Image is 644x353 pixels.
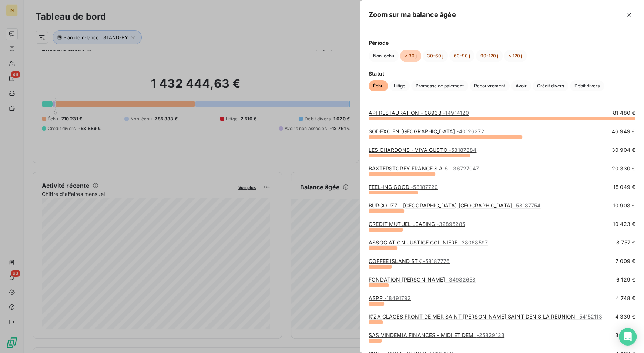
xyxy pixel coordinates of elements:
[470,80,510,91] button: Recouvrement
[511,80,531,91] button: Avoir
[369,10,456,20] h5: Zoom sur ma balance âgée
[369,295,411,301] a: ASPP
[616,294,635,302] span: 4 748 €
[369,110,469,116] a: API RESTAURATION - 08938
[369,202,540,209] a: BURGOUZZ - [GEOGRAPHIC_DATA] [GEOGRAPHIC_DATA]
[476,50,503,62] button: 90-120 j
[369,313,602,320] a: K'ZA GLACES FRONT DE MER SAINT [PERSON_NAME] SAINT DENIS LA REUNION
[616,276,635,283] span: 6 129 €
[514,202,540,209] span: - 58187754
[443,110,469,116] span: - 14914120
[369,276,476,283] a: FONDATION [PERSON_NAME]
[616,257,635,265] span: 7 009 €
[612,128,635,135] span: 46 949 €
[369,332,504,338] a: SAS VINDEMIA FINANCES - MIDI ET DEMI
[577,313,602,320] span: - 54152113
[369,165,479,171] a: BAXTERSTOREY FRANCE S.A.S.
[477,332,504,338] span: - 25829123
[389,80,410,91] button: Litige
[369,70,635,77] span: Statut
[615,332,635,339] span: 3 960 €
[369,147,476,153] a: LES CHARDONS - VIVA GUSTO
[459,239,488,246] span: - 38068597
[369,258,450,264] a: COFFEE ISLAND STK
[384,295,411,301] span: - 18491792
[369,184,438,190] a: FEEL-ING GOOD
[447,276,476,283] span: - 34982658
[616,239,635,246] span: 8 757 €
[619,328,637,346] div: Open Intercom Messenger
[456,128,484,134] span: - 40126272
[369,39,635,47] span: Période
[613,202,635,209] span: 10 908 €
[533,80,568,91] button: Crédit divers
[615,313,635,320] span: 4 339 €
[400,50,421,62] button: < 30 j
[613,109,635,117] span: 81 480 €
[504,50,527,62] button: > 120 j
[570,80,604,91] button: Débit divers
[369,221,465,227] a: CREDIT MUTUEL LEASING
[423,50,448,62] button: 30-60 j
[449,50,474,62] button: 60-90 j
[369,50,399,62] button: Non-échu
[613,183,635,191] span: 15 049 €
[451,165,479,171] span: - 36727047
[369,80,388,91] button: Échu
[411,184,438,190] span: - 58187720
[449,147,476,153] span: - 58187884
[423,258,450,264] span: - 58187776
[411,80,468,91] button: Promesse de paiement
[369,239,488,246] a: ASSOCIATION JUSTICE COLINIERE
[369,128,484,134] a: SODEXO EN [GEOGRAPHIC_DATA]
[613,220,635,228] span: 10 423 €
[612,165,635,172] span: 20 330 €
[612,146,635,154] span: 30 904 €
[436,221,465,227] span: - 32895285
